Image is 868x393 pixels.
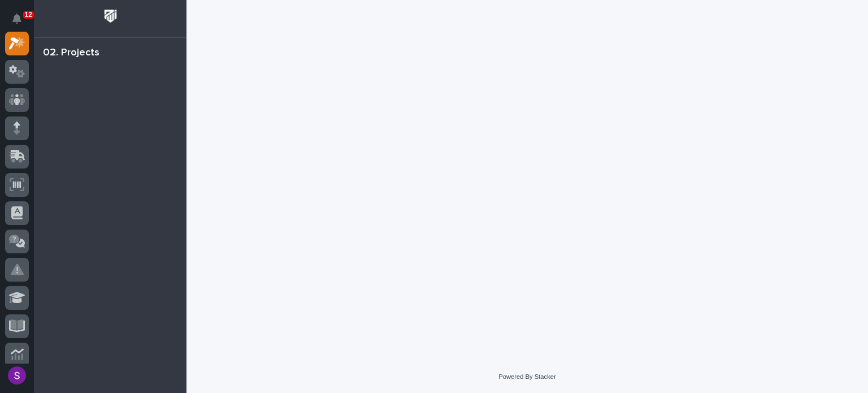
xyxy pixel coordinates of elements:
div: 02. Projects [43,47,99,59]
div: Notifications12 [14,14,29,32]
button: Notifications [5,7,29,31]
button: users-avatar [5,364,29,387]
p: 12 [25,11,32,19]
a: Powered By Stacker [498,373,555,380]
img: Workspace Logo [100,6,121,27]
